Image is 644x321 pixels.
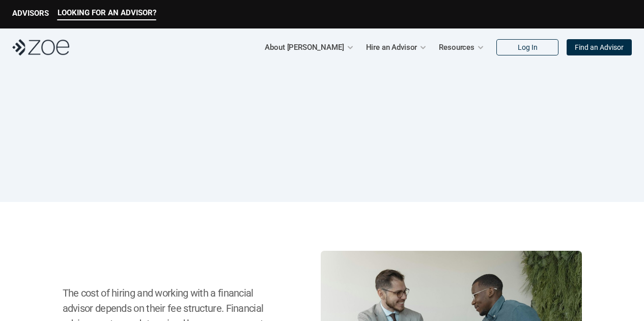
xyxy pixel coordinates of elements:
p: Hire an Advisor [366,40,417,55]
p: Log In [518,43,538,52]
a: Find an Advisor [567,39,632,55]
p: Find an Advisor [575,43,624,52]
p: Resources [439,40,474,55]
h1: How Much Does a Financial Advisor Cost? [82,117,562,151]
p: ADVISORS [12,9,49,18]
p: About [PERSON_NAME] [265,40,344,55]
p: LOOKING FOR AN ADVISOR? [58,8,156,17]
a: Log In [496,39,558,55]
